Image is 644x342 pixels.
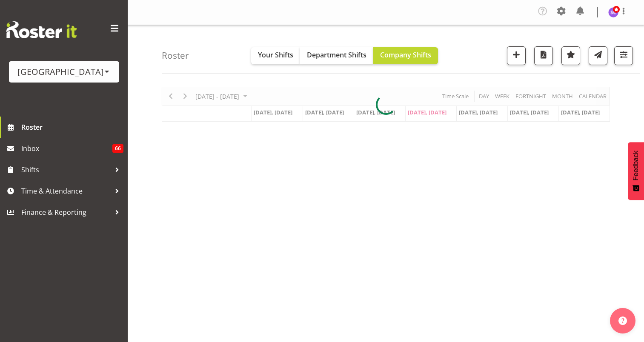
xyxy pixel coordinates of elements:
span: Finance & Reporting [21,206,111,219]
span: 66 [112,144,123,153]
button: Download a PDF of the roster according to the set date range. [534,46,553,65]
button: Your Shifts [251,47,300,64]
button: Add a new shift [507,46,526,65]
span: Company Shifts [380,50,431,60]
img: help-xxl-2.png [618,316,627,325]
button: Department Shifts [300,47,373,64]
button: Feedback - Show survey [628,142,644,200]
button: Filter Shifts [614,46,633,65]
img: Rosterit website logo [6,21,77,38]
span: Time & Attendance [21,185,111,197]
span: Your Shifts [258,50,293,60]
span: Department Shifts [307,50,366,60]
button: Company Shifts [373,47,438,64]
h4: Roster [162,51,189,60]
button: Send a list of all shifts for the selected filtered period to all rostered employees. [589,46,607,65]
div: [GEOGRAPHIC_DATA] [17,66,111,78]
span: Shifts [21,163,111,176]
span: Roster [21,121,123,134]
span: Inbox [21,142,112,155]
span: Feedback [632,151,640,180]
img: stephen-cook564.jpg [608,7,618,17]
button: Highlight an important date within the roster. [561,46,580,65]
